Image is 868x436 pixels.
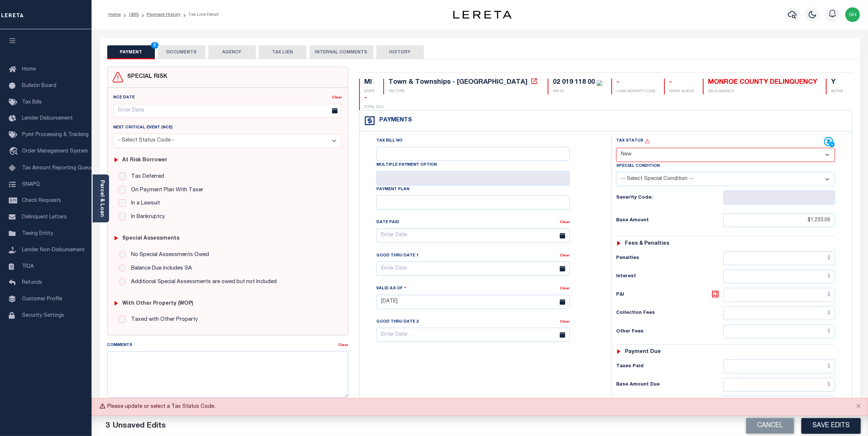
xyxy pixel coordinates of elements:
label: Date Paid [376,219,399,226]
span: TIQA [22,264,34,269]
input: $ [723,213,835,227]
label: Balance Due includes SA [127,264,192,273]
div: Please update or select a Tax Status Code.. [92,398,868,416]
label: Multiple Payment Option [376,162,437,168]
h6: Other Fees [616,329,723,335]
label: No Special Assessments Owed [127,251,209,259]
input: $ [723,306,835,320]
i: travel_explore [9,147,21,157]
span: Lender Disbursement [22,116,73,121]
img: logo-dark.svg [453,11,512,19]
h6: Taxes Paid [616,364,723,369]
span: Security Settings [22,313,64,318]
input: $ [723,360,835,373]
label: In Bankruptcy [127,213,165,221]
a: OMS [129,12,139,17]
span: 3 [151,42,159,49]
button: DOCUMENTS [158,45,205,59]
div: Y [831,79,843,87]
span: Lender Non-Disbursement [22,248,85,253]
span: Please update or select a Tax Status Code. [644,139,650,143]
button: Close [849,398,868,414]
button: INTERNAL COMMENTS [309,45,373,59]
a: Clear [560,320,570,324]
input: Enter Date [376,262,570,276]
span: Home [22,67,36,72]
span: Unsaved Edits [113,422,166,430]
label: Special Condition [616,163,660,169]
h6: P&I [616,290,723,300]
h4: SPECIAL RISK [124,74,168,80]
div: MI [364,79,375,87]
p: ACTIVE [831,89,843,94]
p: LOAN SEVERITY CODE [616,89,655,94]
span: Customer Profile [22,297,62,302]
label: On Payment Plan With Taxer [127,186,203,195]
span: Taxing Entity [22,231,53,236]
h6: Base Amount [616,218,723,223]
p: TOTAL DLQ [364,105,383,110]
a: Clear [338,343,348,347]
label: Next Critical Event (NCE) [113,125,173,131]
h6: Fees & Penalties [625,241,669,247]
button: PAYMENT [107,45,155,59]
a: Clear [332,96,342,99]
div: MONROE COUNTY DELINQUENCY [708,79,817,87]
label: Valid as Of [376,285,406,292]
span: Check Requests [22,198,61,203]
h6: Base Amount Due [616,382,723,388]
a: Clear [560,254,570,258]
input: Enter Date [376,295,570,309]
a: Clear [560,287,570,290]
p: STATE [364,89,375,94]
h6: Payment due [625,349,661,355]
input: $ [723,270,835,283]
h6: Special Assessments [122,236,179,242]
div: - [616,79,655,87]
label: Good Thru Date 1 [376,253,418,259]
a: Payment History [147,12,180,17]
button: Cancel [746,418,794,434]
button: AGENCY [208,45,256,59]
button: TAX LIEN [259,45,306,59]
a: Home [108,12,121,17]
div: - [669,79,694,87]
label: Payment Plan [376,187,409,193]
li: Tax Line Detail [180,11,219,18]
input: $ [723,288,835,302]
p: TAX ID [553,89,603,94]
p: WORK QUEUE [669,89,694,94]
label: Tax Status [616,138,650,144]
a: Clear [560,221,570,224]
input: $ [723,396,835,410]
input: $ [723,251,835,265]
input: Enter Date [376,328,570,342]
input: $ [723,324,835,338]
label: In a Lawsuit [127,199,160,208]
label: Additional Special Assessments are owed but not Included [127,278,277,286]
label: NCE Date [113,95,135,101]
h6: Penalties [616,255,723,261]
span: 3 [105,422,110,430]
input: Enter Date [376,229,570,243]
div: Town & Townships - [GEOGRAPHIC_DATA] [388,79,528,86]
h6: Interest [616,274,723,279]
label: Taxed with Other Property [127,316,198,324]
span: Tax Bills [22,100,42,105]
div: - [364,94,383,102]
h4: Payments [376,117,412,124]
p: TAX TYPE [388,89,539,94]
span: Refunds [22,280,42,285]
input: $ [723,378,835,392]
span: Order Management System [22,149,88,154]
h6: At Risk Borrower [122,157,167,163]
div: 02 019 118 00 [553,79,595,86]
label: Tax Bill No [376,138,402,144]
span: SNAPQ [22,182,40,187]
h6: Severity Code: [616,195,723,201]
label: Tax Deferred [127,173,164,181]
label: Comments [107,342,133,349]
p: DELQ AGENCY [708,89,817,94]
input: Enter Date [113,104,342,118]
label: Good Thru Date 2 [376,319,418,325]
